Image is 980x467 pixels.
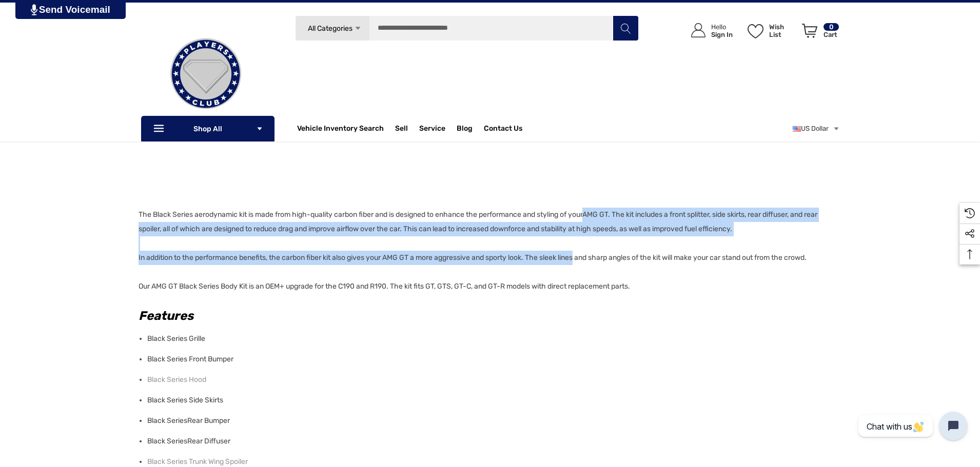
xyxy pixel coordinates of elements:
span: All Categories [307,24,352,33]
p: Wish List [769,23,796,38]
p: 0 [824,23,839,31]
svg: Top [959,249,980,259]
a: Sign in [679,13,738,48]
a: Sell [395,118,419,139]
a: All Categories Icon Arrow Down Icon Arrow Up [295,15,369,41]
span: Black Series [147,416,187,425]
p: Shop All [141,116,275,141]
svg: Icon User Account [691,23,705,37]
a: USD [793,118,840,139]
a: Black Series Hood [147,370,206,390]
span: AMG GT [582,210,608,219]
h2: Features [139,307,835,325]
li: Rear Bumper [147,411,835,431]
p: Sign In [711,31,733,38]
li: Black Series Front Bumper [147,349,835,370]
svg: Icon Arrow Down [354,25,362,32]
li: Rear Diffuser [147,431,835,452]
li: Black Series Grille [147,329,835,349]
p: Cart [824,31,839,38]
button: Search [613,15,638,41]
a: Service [419,124,445,135]
svg: Wish List [748,24,763,38]
a: Wish List Wish List [743,13,797,48]
svg: Icon Line [152,123,168,135]
svg: Recently Viewed [965,208,975,218]
li: Black Series Side Skirts [147,390,835,411]
span: Sell [395,124,408,135]
a: Vehicle Inventory Search [297,124,384,135]
svg: Social Media [965,229,975,239]
a: Blog [457,124,473,135]
svg: Review Your Cart [802,24,817,38]
a: Contact Us [484,124,522,135]
img: Players Club | Cars For Sale [154,23,257,125]
span: Black Series [147,437,187,445]
span: The Black Series aerodynamic kit is made from high-quality carbon fiber and is designed to enhanc... [139,210,582,219]
svg: Icon Arrow Down [256,125,263,132]
span: In addition to the performance benefits, the carbon fiber kit also gives your AMG GT a more aggre... [139,253,807,262]
span: Our AMG GT Black Series Body Kit is an OEM+ upgrade for the C190 and R190. The kit fits GT, GTS, ... [139,282,630,291]
a: Cart with 0 items [797,13,840,53]
p: Hello [711,23,733,31]
img: PjwhLS0gR2VuZXJhdG9yOiBHcmF2aXQuaW8gLS0+PHN2ZyB4bWxucz0iaHR0cDovL3d3dy53My5vcmcvMjAwMC9zdmciIHhtb... [31,4,37,15]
